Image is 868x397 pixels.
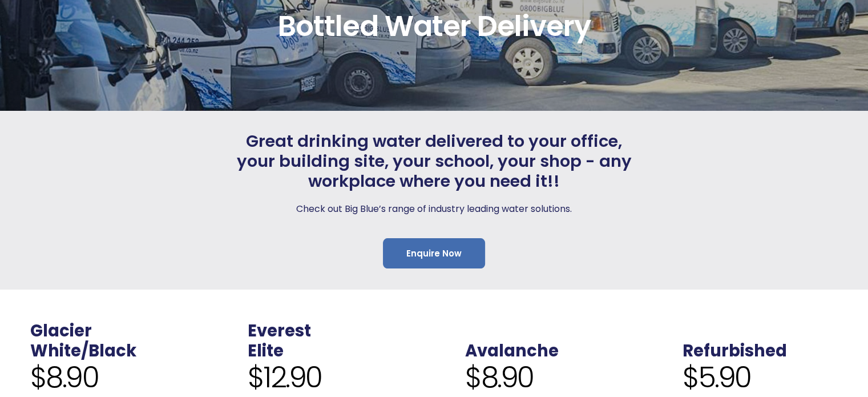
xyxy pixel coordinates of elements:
a: Elite [248,339,284,362]
span: Bottled Water Delivery [20,12,849,41]
span: $5.90 [683,360,751,395]
a: Glacier [30,319,92,342]
span: . [465,319,470,342]
a: Everest [248,319,311,342]
a: Enquire Now [383,238,485,268]
span: . [683,319,687,342]
a: Avalanche [465,339,559,362]
span: $12.90 [248,360,322,395]
a: Refurbished [683,339,787,362]
span: $8.90 [30,360,99,395]
span: $8.90 [465,360,534,395]
a: White/Black [30,339,136,362]
iframe: Chatbot [793,322,852,381]
p: Check out Big Blue’s range of industry leading water solutions. [232,201,636,217]
span: Great drinking water delivered to your office, your building site, your school, your shop - any w... [232,131,636,191]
